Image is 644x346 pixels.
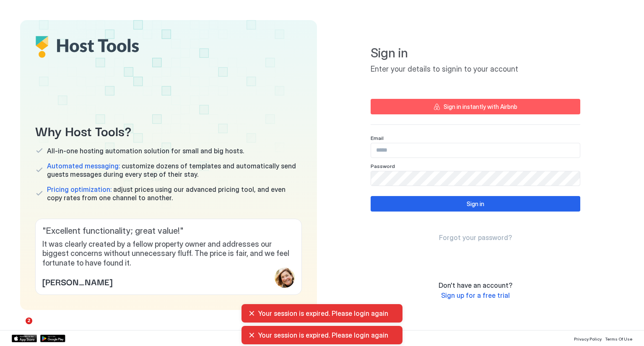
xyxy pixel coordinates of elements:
span: 2 [26,318,32,324]
input: Input Field [371,143,580,158]
div: profile [275,268,295,288]
span: Password [371,163,395,169]
span: Automated messaging: [47,162,120,170]
button: Sign in [371,196,580,212]
iframe: Intercom live chat [8,318,29,338]
span: [PERSON_NAME] [42,275,112,288]
button: Sign in instantly with Airbnb [371,99,580,114]
div: Sign in instantly with Airbnb [444,102,517,111]
span: Why Host Tools? [35,121,302,140]
span: Your session is expired. Please login again [258,309,396,318]
input: Input Field [371,171,580,186]
span: Pricing optimization: [47,185,112,194]
span: customize dozens of templates and automatically send guests messages during every step of their s... [47,162,302,178]
span: Email [371,135,384,141]
span: Your session is expired. Please login again [258,331,396,339]
span: Enter your details to signin to your account [371,65,580,74]
span: Don't have an account? [439,281,512,289]
span: All-in-one hosting automation solution for small and big hosts. [47,147,244,155]
span: " Excellent functionality; great value! " [42,226,295,236]
a: Sign up for a free trial [441,291,510,300]
a: Forgot your password? [439,233,512,242]
span: It was clearly created by a fellow property owner and addresses our biggest concerns without unne... [42,240,295,268]
div: Sign in [467,199,484,208]
span: Forgot your password? [439,233,512,242]
span: Sign in [371,45,580,61]
span: Sign up for a free trial [441,291,510,300]
span: adjust prices using our advanced pricing tool, and even copy rates from one channel to another. [47,185,302,202]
